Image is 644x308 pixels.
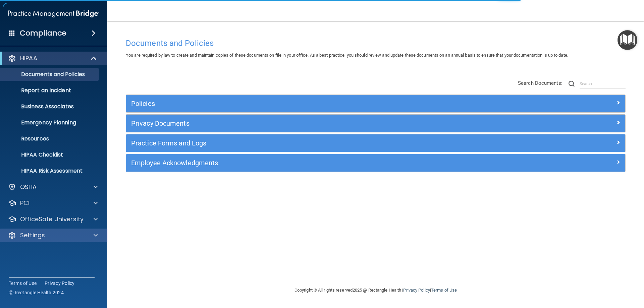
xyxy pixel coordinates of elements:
p: Report an Incident [4,87,96,94]
button: Open Resource Center [618,30,637,50]
h5: Employee Acknowledgments [131,159,495,167]
p: HIPAA Checklist [4,151,96,158]
p: Emergency Planning [4,119,96,126]
h5: Privacy Documents [131,120,495,127]
a: Policies [131,98,620,109]
a: Settings [8,231,98,239]
a: Terms of Use [431,288,457,293]
p: HIPAA [20,54,37,62]
h5: Policies [131,100,495,107]
a: HIPAA [8,54,97,62]
h5: Practice Forms and Logs [131,139,495,147]
p: HIPAA Risk Assessment [4,168,96,174]
p: PCI [20,199,30,207]
span: Search Documents: [518,80,562,86]
p: Documents and Policies [4,71,96,78]
p: Resources [4,135,96,142]
div: Copyright © All rights reserved 2025 @ Rectangle Health | | [253,280,498,301]
a: PCI [8,199,98,207]
a: Terms of Use [9,280,37,287]
p: OSHA [20,183,37,191]
a: Employee Acknowledgments [131,158,620,168]
h4: Documents and Policies [126,39,626,48]
img: PMB logo [8,7,99,20]
a: OfficeSafe University [8,215,98,223]
h4: Compliance [20,28,66,38]
a: Privacy Policy [403,288,430,293]
p: Business Associates [4,103,96,110]
span: Ⓒ Rectangle Health 2024 [9,289,64,296]
a: Practice Forms and Logs [131,138,620,148]
input: Search [580,79,626,89]
a: OSHA [8,183,98,191]
img: ic-search.3b580494.png [569,81,575,87]
a: Privacy Policy [45,280,75,287]
a: Privacy Documents [131,118,620,129]
iframe: Drift Widget Chat Controller [528,260,636,287]
p: OfficeSafe University [20,215,84,223]
span: You are required by law to create and maintain copies of these documents on file in your office. ... [126,53,568,58]
p: Settings [20,231,45,239]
